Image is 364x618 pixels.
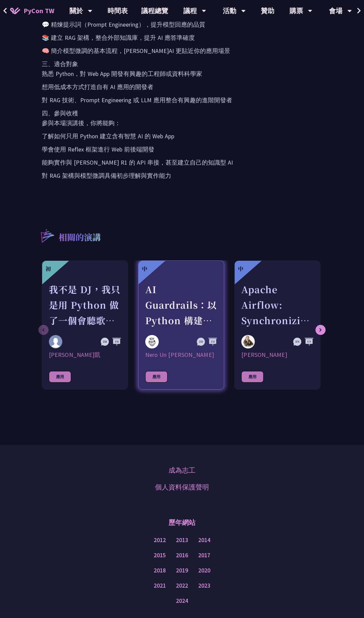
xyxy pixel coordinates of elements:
[42,171,322,180] p: 對 RAG 架構與模型微調具備初步理解與實作能力
[145,371,168,383] div: 應用
[42,144,322,154] p: 學會使用 Reflex 框架進行 Web 前後端開發
[59,231,101,245] p: 相關的演講
[45,265,51,273] div: 初
[138,260,224,390] a: 中 AI Guardrails：以 Python 構建企業級 LLM 安全防護策略 Nero Un 阮智軒 Nero Un [PERSON_NAME] 應用
[155,482,209,492] a: 個人資料保護聲明
[10,7,20,14] img: Home icon of PyCon TW 2025
[176,536,188,544] a: 2013
[24,6,54,16] span: PyCon TW
[142,265,147,273] div: 中
[145,335,159,348] img: Nero Un 阮智軒
[238,265,243,273] div: 中
[42,82,322,92] p: 想用低成本方式打造自有 AI 應用的開發者
[198,536,210,544] a: 2014
[241,335,255,348] img: Sebastien Crocquevieille
[42,260,128,390] a: 初 我不是 DJ，我只是用 Python 做了一個會聽歌的工具 羅經凱 [PERSON_NAME]凱 應用
[42,46,322,56] p: 🧠 簡介模型微調的基本流程，[PERSON_NAME]AI 更貼近你的應用場景
[198,582,210,590] a: 2023
[169,512,195,533] p: 歷年網站
[49,371,71,383] div: 應用
[145,351,217,359] div: Nero Un [PERSON_NAME]
[241,282,313,328] div: Apache Airflow: Synchronizing Datasets across Multiple instances
[42,158,322,167] p: 能夠實作與 [PERSON_NAME] R1 的 API 串接，甚至建立自己的知識型 AI
[42,95,322,105] p: 對 RAG 技術、Prompt Engineering 或 LLM 應用整合有興趣的進階開發者
[176,551,188,560] a: 2016
[154,536,166,544] a: 2012
[42,20,322,29] p: 💬 精煉提示詞（Prompt Engineering），提升模型回應的品質
[234,260,321,390] a: 中 Apache Airflow: Synchronizing Datasets across Multiple instances Sebastien Crocquevieille [PERS...
[42,108,322,128] p: 四、參與收穫 參與本場演講後，你將能夠：
[198,566,210,575] a: 2020
[241,351,313,359] div: [PERSON_NAME]
[154,566,166,575] a: 2018
[176,566,188,575] a: 2019
[42,59,322,79] p: 三、適合對象 熟悉 Python，對 Web App 開發有興趣的工程師或資料科學家
[49,351,121,359] div: [PERSON_NAME]凱
[42,131,322,141] p: 了解如何只用 Python 建立含有智慧 AI 的 Web App
[49,335,62,348] img: 羅經凱
[42,33,322,43] p: 📚 建立 RAG 架構，整合外部知識庫，提升 AI 應答準確度
[49,282,121,328] div: 我不是 DJ，我只是用 Python 做了一個會聽歌的工具
[169,465,195,475] a: 成為志工
[198,551,210,560] a: 2017
[176,597,188,605] a: 2024
[3,2,61,19] a: PyCon TW
[176,582,188,590] a: 2022
[154,582,166,590] a: 2021
[31,219,63,252] img: r3.8d01567.svg
[241,371,264,383] div: 應用
[145,282,217,328] div: AI Guardrails：以 Python 構建企業級 LLM 安全防護策略
[154,551,166,560] a: 2015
